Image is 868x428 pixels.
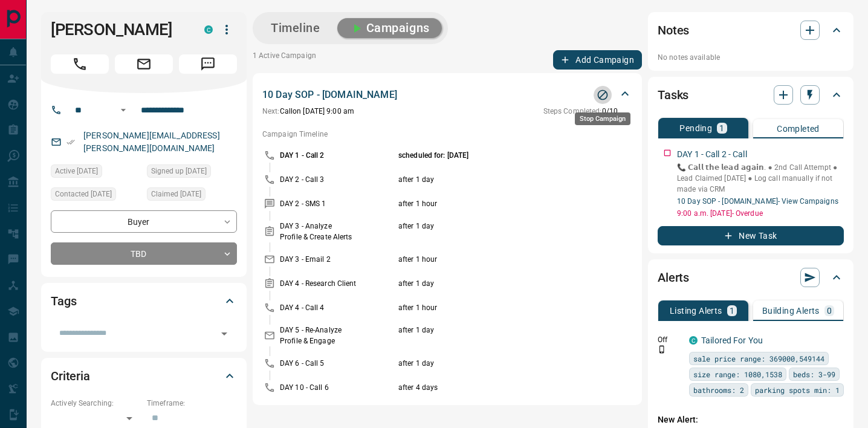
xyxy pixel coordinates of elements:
[262,107,280,115] span: Next:
[262,88,397,102] p: 10 Day SOP - [DOMAIN_NAME]
[677,162,844,195] p: 📞 𝗖𝗮𝗹𝗹 𝘁𝗵𝗲 𝗹𝗲𝗮𝗱 𝗮𝗴𝗮𝗶𝗻. ● 2nd Call Attempt ● Lead Claimed [DATE] ‎● Log call manually if not made ...
[658,226,844,245] button: New Task
[693,368,782,380] span: size range: 1080,1538
[51,187,141,204] div: Fri Sep 05 2025
[115,54,173,74] span: Email
[51,366,90,386] h2: Criteria
[658,268,689,287] h2: Alerts
[147,164,237,181] div: Thu Sep 04 2025
[658,52,844,63] p: No notes available
[679,124,712,132] p: Pending
[398,174,591,185] p: after 1 day
[594,86,612,104] button: Stop Campaign
[116,103,131,117] button: Open
[701,336,763,345] a: Tailored For You
[398,150,591,161] p: scheduled for: [DATE]
[398,221,591,242] p: after 1 day
[677,148,747,161] p: DAY 1 - Call 2 - Call
[280,278,395,289] p: DAY 4 - Research Client
[793,368,835,380] span: beds: 3-99
[51,210,237,233] div: Buyer
[51,291,76,311] h2: Tags
[83,131,220,153] a: [PERSON_NAME][EMAIL_ADDRESS][PERSON_NAME][DOMAIN_NAME]
[398,302,591,313] p: after 1 hour
[151,165,207,177] span: Signed up [DATE]
[147,187,237,204] div: Thu Sep 04 2025
[677,208,844,219] p: 9:00 a.m. [DATE] - Overdue
[179,54,237,74] span: Message
[151,188,201,200] span: Claimed [DATE]
[762,306,820,315] p: Building Alerts
[55,188,112,200] span: Contacted [DATE]
[689,336,698,345] div: condos.ca
[51,54,109,74] span: Call
[337,18,442,38] button: Campaigns
[658,16,844,45] div: Notes
[658,80,844,109] div: Tasks
[280,325,395,346] p: DAY 5 - Re-Analyze Profile & Engage
[693,384,744,396] span: bathrooms: 2
[575,112,630,125] div: Stop Campaign
[51,20,186,39] h1: [PERSON_NAME]
[719,124,724,132] p: 1
[755,384,840,396] span: parking spots min: 1
[398,382,591,393] p: after 4 days
[147,398,237,409] p: Timeframe:
[543,106,618,117] p: 0 / 10
[658,21,689,40] h2: Notes
[398,325,591,346] p: after 1 day
[66,138,75,146] svg: Email Verified
[658,334,682,345] p: Off
[777,125,820,133] p: Completed
[398,358,591,369] p: after 1 day
[280,382,395,393] p: DAY 10 - Call 6
[51,362,237,391] div: Criteria
[553,50,642,70] button: Add Campaign
[658,345,666,354] svg: Push Notification Only
[51,398,141,409] p: Actively Searching:
[280,150,395,161] p: DAY 1 - Call 2
[280,174,395,185] p: DAY 2 - Call 3
[280,221,395,242] p: DAY 3 - Analyze Profile & Create Alerts
[262,129,632,140] p: Campaign Timeline
[262,85,632,119] div: 10 Day SOP - [DOMAIN_NAME]Stop CampaignNext:Callon [DATE] 9:00 amSteps Completed:0/10
[280,302,395,313] p: DAY 4 - Call 4
[280,358,395,369] p: DAY 6 - Call 5
[204,25,213,34] div: condos.ca
[543,107,602,115] span: Steps Completed:
[670,306,722,315] p: Listing Alerts
[827,306,832,315] p: 0
[253,50,316,70] p: 1 Active Campaign
[658,263,844,292] div: Alerts
[262,106,354,117] p: Call on [DATE] 9:00 am
[55,165,98,177] span: Active [DATE]
[216,325,233,342] button: Open
[398,278,591,289] p: after 1 day
[398,198,591,209] p: after 1 hour
[658,85,688,105] h2: Tasks
[51,242,237,265] div: TBD
[693,352,824,365] span: sale price range: 369000,549144
[658,413,844,426] p: New Alert:
[730,306,734,315] p: 1
[280,198,395,209] p: DAY 2 - SMS 1
[51,164,141,181] div: Fri Sep 05 2025
[280,254,395,265] p: DAY 3 - Email 2
[259,18,332,38] button: Timeline
[51,287,237,316] div: Tags
[398,254,591,265] p: after 1 hour
[677,197,838,206] a: 10 Day SOP - [DOMAIN_NAME]- View Campaigns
